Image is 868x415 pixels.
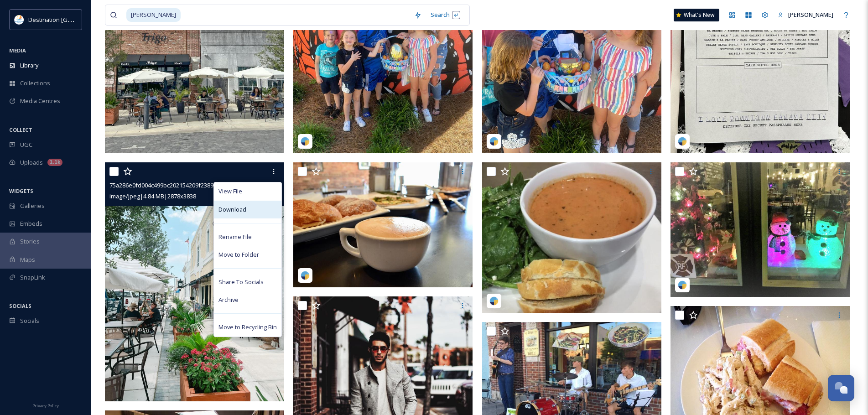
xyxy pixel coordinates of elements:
[9,47,26,54] span: MEDIA
[28,15,119,24] span: Destination [GEOGRAPHIC_DATA]
[20,255,35,264] span: Maps
[20,316,39,325] span: Socials
[32,403,59,409] span: Privacy Policy
[293,162,473,287] img: trigodeli_09182024.jpg
[301,137,310,146] img: snapsea-logo.png
[482,162,661,313] img: trigodeli_09102024.jpg
[20,273,45,282] span: SnapLink
[109,192,196,200] span: image/jpeg | 4.84 MB | 2878 x 3838
[47,159,62,166] div: 1.1k
[15,15,24,24] img: download.png
[788,10,833,19] span: [PERSON_NAME]
[20,79,50,88] span: Collections
[773,6,838,24] a: [PERSON_NAME]
[489,137,499,146] img: snapsea-logo.png
[20,219,42,228] span: Embeds
[109,181,322,189] span: 75a286e0fd004c499bc202154209f2389e1ec05b4f36f1c1e243a7b7097996bd.jpg
[9,302,31,309] span: SOCIALS
[678,137,687,146] img: snapsea-logo.png
[218,250,259,259] span: Move to Folder
[20,202,45,210] span: Galleries
[20,158,43,167] span: Uploads
[218,323,277,332] span: Move to Recycling Bin
[32,399,59,410] a: Privacy Policy
[674,9,719,21] a: What's New
[105,162,284,401] img: 75a286e0fd004c499bc202154209f2389e1ec05b4f36f1c1e243a7b7097996bd.jpg
[218,187,242,196] span: View File
[20,237,40,246] span: Stories
[301,271,310,280] img: snapsea-logo.png
[218,205,246,214] span: Download
[9,187,33,194] span: WIDGETS
[670,162,850,297] img: trigo131_09102024.jpg
[20,61,38,70] span: Library
[218,278,264,286] span: Share To Socials
[20,97,60,105] span: Media Centres
[126,8,181,21] span: [PERSON_NAME]
[20,140,32,149] span: UGC
[678,280,687,290] img: snapsea-logo.png
[828,375,854,401] button: Open Chat
[426,6,465,24] div: Search
[9,126,32,133] span: COLLECT
[218,233,252,241] span: Rename File
[489,296,499,306] img: snapsea-logo.png
[218,296,239,304] span: Archive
